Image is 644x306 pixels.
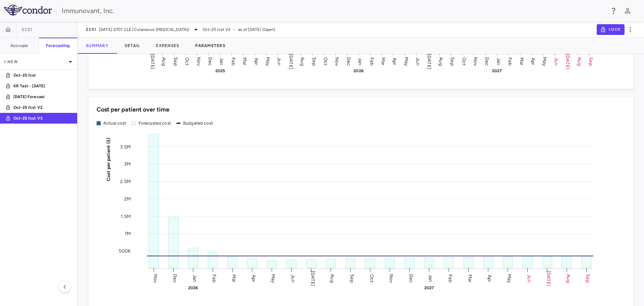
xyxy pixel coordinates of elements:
[13,104,63,111] p: Oct-25 fcst V2
[349,274,355,282] text: Sep
[346,57,352,65] text: Dec
[542,57,547,66] text: May
[565,54,571,69] text: [DATE]
[203,27,230,33] span: Oct-25 fcst V3
[13,83,63,89] p: KR Test - [DATE]
[183,120,213,126] div: Budgeted cost
[117,38,148,54] button: Detail
[492,69,502,73] text: 2027
[46,43,70,49] h6: Forecasting
[242,57,248,65] text: Mar
[288,54,294,69] text: [DATE]
[329,274,335,282] text: Aug
[473,57,478,66] text: Nov
[106,138,111,181] tspan: Cost per patient ($)
[597,24,625,35] button: Lock
[10,43,28,49] h6: Accruals
[334,57,340,66] text: Nov
[588,57,594,65] text: Sep
[13,115,63,121] p: Oct-25 fcst V3
[97,105,169,114] h6: Cost per patient over time
[467,274,473,282] text: Mar
[230,57,236,65] text: Feb
[188,286,198,290] text: 2026
[13,72,63,78] p: Oct-25 fcst
[577,57,582,65] text: Aug
[438,57,444,65] text: Aug
[357,57,363,65] text: Jan
[62,6,605,16] div: Immunovant, Inc.
[192,274,198,282] text: Jan
[300,57,305,65] text: Aug
[254,57,259,65] text: Apr
[270,274,276,283] text: May
[13,94,63,100] p: [DATE] Forecast
[566,274,571,282] text: Aug
[424,286,434,290] text: 2027
[484,57,490,65] text: Dec
[215,69,225,73] text: 2025
[187,38,233,54] button: Parameters
[4,5,52,15] img: logo-full-BYUhSk78.svg
[449,57,455,65] text: Sep
[139,120,171,126] div: Forecasted cost
[196,57,202,66] text: Nov
[120,179,131,184] tspan: 2.5M
[121,213,131,219] tspan: 1.5M
[487,274,492,282] text: Apr
[150,54,155,69] text: [DATE]
[585,274,591,282] text: Sep
[428,274,433,282] text: Jan
[219,57,224,65] text: Jan
[231,274,237,282] text: Mar
[124,161,131,167] tspan: 3M
[530,57,536,65] text: Apr
[238,27,275,33] span: as of [DATE] (Open)
[161,57,167,65] text: Aug
[426,54,432,69] text: [DATE]
[124,196,131,202] tspan: 2M
[173,57,178,65] text: Sep
[461,57,467,65] text: Oct
[388,274,394,283] text: Nov
[125,231,131,236] tspan: 1M
[496,57,501,65] text: Jan
[86,27,96,32] span: 2351
[290,274,296,282] text: Jun
[507,57,513,65] text: Feb
[207,57,213,65] text: Dec
[184,57,190,65] text: Oct
[120,144,131,149] tspan: 3.5M
[276,57,282,65] text: Jun
[233,27,235,33] span: •
[447,274,453,282] text: Feb
[153,274,158,283] text: Nov
[526,274,532,282] text: Jun
[148,38,187,54] button: Expenses
[369,274,375,282] text: Oct
[546,271,551,286] text: [DATE]
[380,57,386,65] text: Mar
[251,274,257,282] text: Apr
[404,57,409,66] text: May
[506,274,512,283] text: May
[519,57,525,65] text: Mar
[3,59,66,65] p: New
[310,271,316,286] text: [DATE]
[553,57,559,65] text: Jun
[369,57,375,65] text: Feb
[415,57,421,65] text: Jun
[311,57,317,65] text: Sep
[211,274,217,282] text: Feb
[265,57,271,66] text: May
[354,69,364,73] text: 2026
[408,274,414,282] text: Dec
[22,27,32,32] span: 2351
[99,27,189,33] span: [DATE]-2701 CLE (Cutaneous [MEDICAL_DATA])
[119,248,131,254] tspan: 500K
[392,57,397,65] text: Apr
[103,120,126,126] div: Actual cost
[323,57,328,65] text: Oct
[78,38,117,54] button: Summary
[172,274,178,282] text: Dec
